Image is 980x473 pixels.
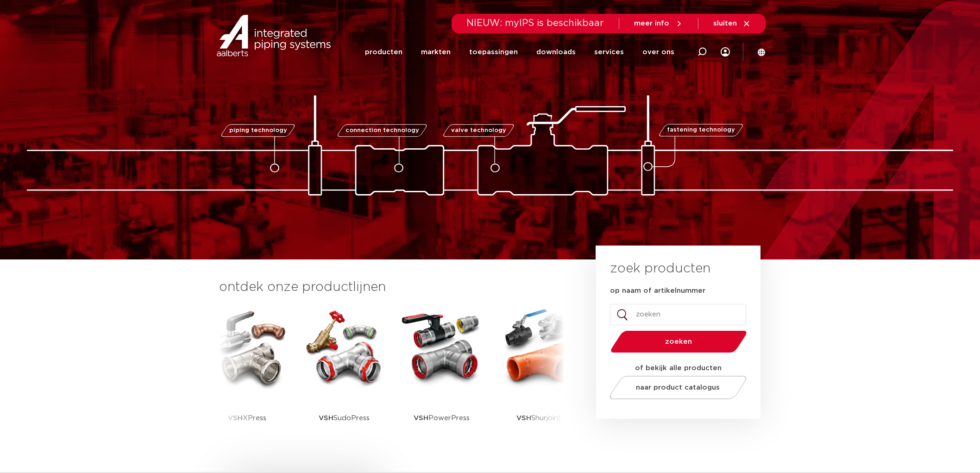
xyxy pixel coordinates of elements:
[610,259,710,278] h3: zoek producten
[365,34,402,70] a: producten
[228,389,266,447] p: XPress
[365,34,674,70] nav: Menu
[610,286,705,296] label: op naam of artikelnummer
[610,304,746,325] input: zoeken
[414,415,428,422] strong: VSH
[667,127,735,133] span: fastening technology
[634,19,683,28] a: meer info
[536,34,576,70] a: downloads
[516,389,561,447] p: Shurjoint
[414,389,470,447] p: PowerPress
[346,127,419,133] span: connection technology
[319,415,333,422] strong: VSH
[421,34,451,70] a: markten
[713,20,737,27] span: sluiten
[635,365,722,372] strong: of bekijk alle producten
[228,415,243,422] strong: VSH
[319,389,370,447] p: SudoPress
[642,34,674,70] a: over ons
[634,338,723,345] span: zoeken
[636,384,720,391] span: naar product catalogus
[497,306,580,447] a: VSHShurjoint
[634,20,669,27] span: meer info
[607,376,749,399] a: naar product catalogus
[219,278,565,296] h3: ontdek onze productlijnen
[594,34,624,70] a: services
[516,415,531,422] strong: VSH
[469,34,518,70] a: toepassingen
[451,127,506,133] span: valve technology
[466,19,604,28] span: NIEUW: myIPS is beschikbaar
[607,330,751,353] button: zoeken
[302,306,386,447] a: VSHSudoPress
[229,127,287,133] span: piping technology
[713,19,751,28] a: sluiten
[400,306,483,447] a: VSHPowerPress
[205,306,289,447] a: VSHXPress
